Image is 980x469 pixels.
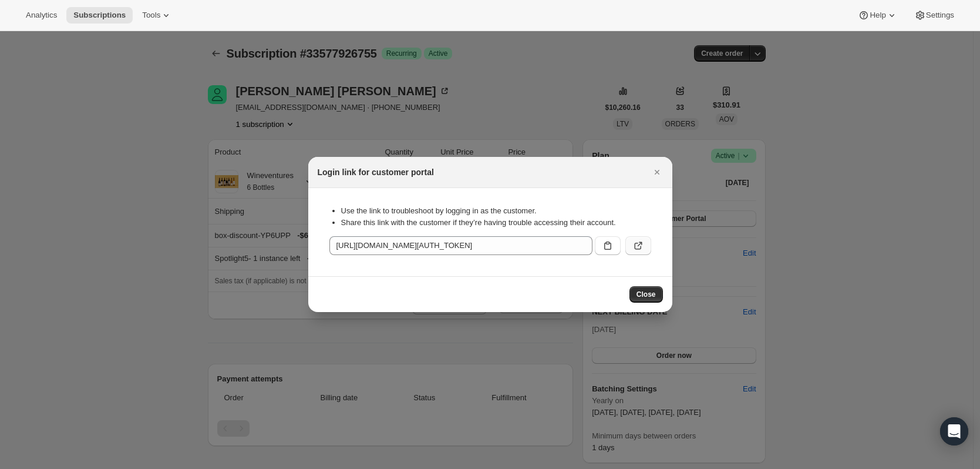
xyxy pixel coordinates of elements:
[940,417,968,445] div: Open Intercom Messenger
[66,7,133,24] button: Subscriptions
[870,11,885,20] span: Help
[637,290,656,299] span: Close
[135,7,179,24] button: Tools
[19,7,64,24] button: Analytics
[907,7,961,24] button: Settings
[341,217,651,229] li: Share this link with the customer if they’re having trouble accessing their account.
[142,11,160,20] span: Tools
[629,286,663,303] button: Close
[73,11,126,20] span: Subscriptions
[926,11,954,20] span: Settings
[649,164,665,180] button: Close
[341,205,651,217] li: Use the link to troubleshoot by logging in as the customer.
[26,11,57,20] span: Analytics
[851,7,904,24] button: Help
[318,166,434,178] h2: Login link for customer portal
